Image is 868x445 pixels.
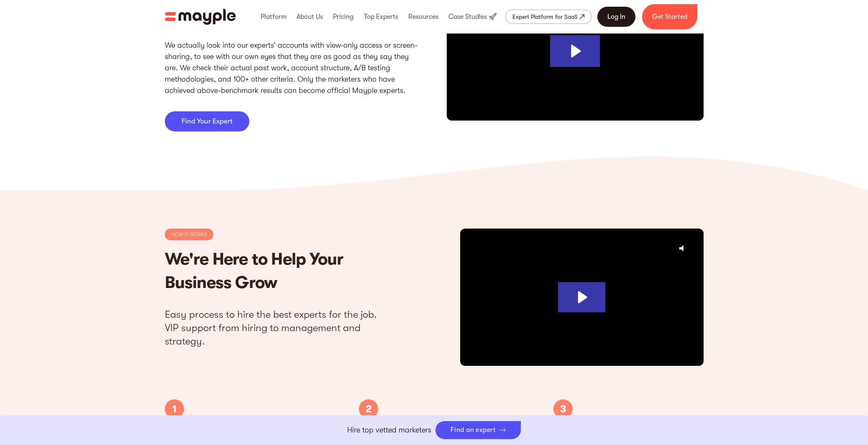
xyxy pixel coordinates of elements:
p: 1 [172,401,177,417]
div: Expert Platform for SaaS [512,12,578,22]
p: We actually look into our experts’ accounts with view-only access or screen-sharing, to see with ... [165,40,422,96]
p: Find Your Expert [182,118,233,125]
img: Mayple logo [165,9,236,25]
button: Play Video: Mayple. Your Digital Marketing Home. [558,282,606,313]
p: 3 [560,401,566,417]
button: Click for sound [673,237,695,260]
button: Play Video: vetting- [550,35,600,67]
div: About Us [294,3,325,30]
div: Resources [406,3,440,30]
h2: We're Here to Help Your Business Grow [165,247,397,294]
div: Pricing [331,3,356,30]
a: Log In [597,7,635,27]
div: Platform [259,3,289,30]
a: Find Your Expert [165,111,249,131]
a: Get Started [642,4,697,29]
p: HOW IT WORKS [171,231,207,238]
iframe: Chat Widget [717,348,868,445]
p: 2 [366,401,372,417]
div: Top Experts [362,3,400,30]
a: home [165,9,236,25]
a: Expert Platform for SaaS [505,10,591,24]
p: Easy process to hire the best experts for the job. VIP support from hiring to management and stra... [165,308,397,348]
